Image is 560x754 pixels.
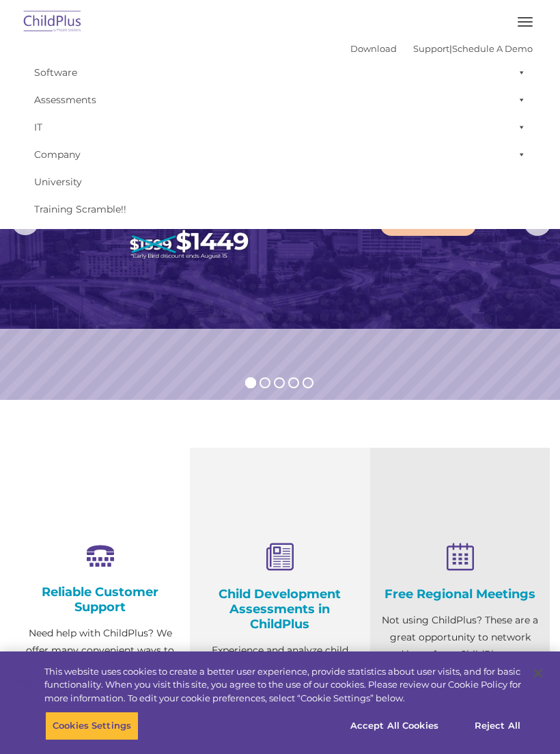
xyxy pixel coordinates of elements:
[27,141,533,168] a: Company
[20,625,180,744] p: Need help with ChildPlus? We offer many convenient ways to contact our amazing Customer Support r...
[380,587,540,602] h4: Free Regional Meetings
[27,59,533,86] a: Software
[27,86,533,113] a: Assessments
[350,43,533,54] font: |
[27,113,533,141] a: IT
[20,6,85,38] img: ChildPlus by Procare Solutions
[200,587,359,632] h4: Child Development Assessments in ChildPlus
[27,196,533,223] a: Training Scramble!!
[44,665,521,705] div: This website uses cookies to create a better user experience, provide statistics about user visit...
[523,658,553,688] button: Close
[455,712,540,740] button: Reject All
[343,712,446,740] button: Accept All Cookies
[20,584,180,615] h4: Reliable Customer Support
[452,43,533,54] a: Schedule A Demo
[27,168,533,196] a: University
[45,712,139,740] button: Cookies Settings
[413,43,449,54] a: Support
[350,43,397,54] a: Download
[200,642,359,744] p: Experience and analyze child assessments and Head Start data management in one system with zero c...
[380,612,540,697] p: Not using ChildPlus? These are a great opportunity to network and learn from ChildPlus users. Fin...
